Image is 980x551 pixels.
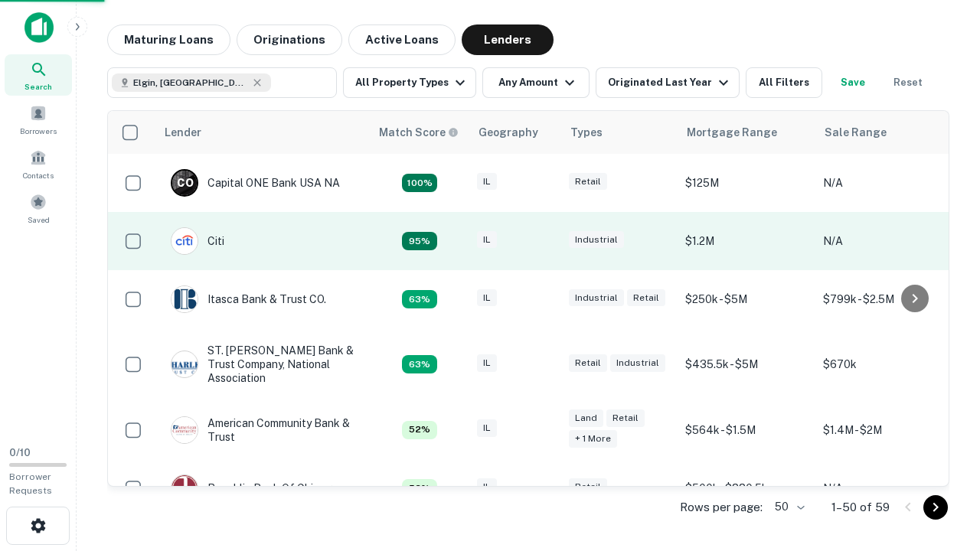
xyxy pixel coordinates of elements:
[570,123,603,142] div: Types
[133,76,248,90] span: Elgin, [GEOGRAPHIC_DATA], [GEOGRAPHIC_DATA]
[9,471,52,496] span: Borrower Requests
[606,409,645,427] div: Retail
[177,175,193,191] p: C O
[923,495,948,520] button: Go to next page
[477,289,497,307] div: IL
[687,123,777,142] div: Mortgage Range
[608,73,733,92] div: Originated Last Year
[746,67,822,98] button: All Filters
[24,80,52,93] span: Search
[569,478,607,496] div: Retail
[171,351,198,377] img: picture
[569,231,624,249] div: Industrial
[477,231,497,249] div: IL
[171,416,354,444] div: American Community Bank & Trust
[165,123,201,142] div: Lender
[769,496,807,518] div: 50
[28,214,50,226] span: Saved
[831,498,890,517] p: 1–50 of 59
[402,174,437,192] div: Capitalize uses an advanced AI algorithm to match your search with the best lender. The match sco...
[171,474,338,502] div: Republic Bank Of Chicago
[815,401,953,459] td: $1.4M - $2M
[678,154,815,212] td: $125M
[678,111,815,154] th: Mortgage Range
[379,124,459,141] div: Capitalize uses an advanced AI algorithm to match your search with the best lender. The match sco...
[171,286,198,312] img: picture
[903,429,980,502] iframe: Chat Widget
[402,290,437,308] div: Capitalize uses an advanced AI algorithm to match your search with the best lender. The match sco...
[171,417,198,443] img: picture
[462,24,554,55] button: Lenders
[348,24,456,55] button: Active Loans
[825,123,887,142] div: Sale Range
[678,401,815,459] td: $564k - $1.5M
[479,123,538,142] div: Geography
[402,421,437,439] div: Capitalize uses an advanced AI algorithm to match your search with the best lender. The match sco...
[477,419,497,437] div: IL
[815,212,953,270] td: N/A
[237,24,342,55] button: Originations
[678,328,815,401] td: $435.5k - $5M
[469,111,561,154] th: Geography
[815,270,953,328] td: $799k - $2.5M
[171,227,224,255] div: Citi
[596,67,740,98] button: Originated Last Year
[678,270,815,328] td: $250k - $5M
[477,478,497,496] div: IL
[171,344,354,386] div: ST. [PERSON_NAME] Bank & Trust Company, National Association
[23,169,54,181] span: Contacts
[678,212,815,270] td: $1.2M
[815,459,953,517] td: N/A
[379,124,456,141] h6: Match Score
[402,479,437,497] div: Capitalize uses an advanced AI algorithm to match your search with the best lender. The match sco...
[370,111,469,154] th: Capitalize uses an advanced AI algorithm to match your search with the best lender. The match sco...
[680,498,763,517] p: Rows per page:
[815,111,953,154] th: Sale Range
[815,154,953,212] td: N/A
[171,228,198,254] img: picture
[482,67,590,98] button: Any Amount
[5,143,72,184] a: Contacts
[24,12,54,43] img: capitalize-icon.png
[561,111,678,154] th: Types
[627,289,665,307] div: Retail
[343,67,476,98] button: All Property Types
[815,328,953,401] td: $670k
[5,54,72,96] a: Search
[678,459,815,517] td: $500k - $880.5k
[107,24,230,55] button: Maturing Loans
[171,285,326,313] div: Itasca Bank & Trust CO.
[5,99,72,140] a: Borrowers
[828,67,877,98] button: Save your search to get updates of matches that match your search criteria.
[402,232,437,250] div: Capitalize uses an advanced AI algorithm to match your search with the best lender. The match sco...
[155,111,370,154] th: Lender
[5,187,72,229] a: Saved
[884,67,933,98] button: Reset
[9,447,31,458] span: 0 / 10
[610,354,665,372] div: Industrial
[477,354,497,372] div: IL
[20,125,57,137] span: Borrowers
[171,169,340,197] div: Capital ONE Bank USA NA
[569,289,624,307] div: Industrial
[569,430,617,448] div: + 1 more
[477,173,497,191] div: IL
[569,173,607,191] div: Retail
[171,475,198,501] img: picture
[569,409,603,427] div: Land
[569,354,607,372] div: Retail
[402,355,437,373] div: Capitalize uses an advanced AI algorithm to match your search with the best lender. The match sco...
